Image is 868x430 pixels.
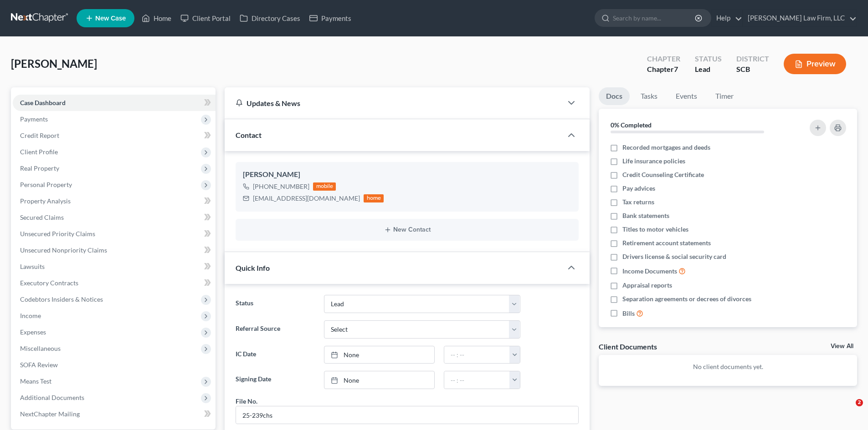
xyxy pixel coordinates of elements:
span: Credit Counseling Certificate [622,170,704,179]
span: 2 [856,399,863,406]
span: Secured Claims [20,213,64,221]
label: Referral Source [231,320,319,339]
span: Pay advices [622,184,655,193]
span: Retirement account statements [622,238,711,248]
label: Signing Date [231,371,319,389]
a: Directory Cases [235,10,305,26]
span: Personal Property [20,181,72,188]
span: Income Documents [622,267,677,276]
div: Updates & News [236,98,551,108]
span: 7 [674,65,678,73]
a: Payments [305,10,356,26]
a: [PERSON_NAME] Law Firm, LLC [743,10,857,26]
a: Tasks [633,87,665,105]
strong: 0% Completed [611,121,652,129]
a: NextChapter Mailing [13,406,216,422]
span: Bank statements [622,211,669,220]
div: File No. [236,396,257,406]
div: Lead [695,64,722,75]
div: SCB [736,64,769,75]
div: [PHONE_NUMBER] [253,182,309,191]
a: View All [831,343,853,349]
div: Chapter [647,64,680,75]
span: Lawsuits [20,263,45,270]
a: Docs [599,87,630,105]
a: Credit Report [13,127,216,144]
iframe: Intercom live chat [837,399,859,421]
a: Secured Claims [13,209,216,226]
span: Drivers license & social security card [622,252,726,261]
p: No client documents yet. [606,362,850,371]
span: Unsecured Priority Claims [20,230,95,238]
span: Separation agreements or decrees of divorces [622,294,751,304]
span: Bills [622,309,635,318]
span: Tax returns [622,197,654,207]
span: NextChapter Mailing [20,410,80,418]
span: Quick Info [236,263,270,272]
input: -- [236,406,578,424]
span: Executory Contracts [20,279,78,287]
span: Expenses [20,328,46,336]
button: Preview [784,54,846,74]
a: Timer [708,87,741,105]
a: Unsecured Priority Claims [13,226,216,242]
a: Events [668,87,704,105]
div: [EMAIL_ADDRESS][DOMAIN_NAME] [253,194,360,203]
span: Codebtors Insiders & Notices [20,295,103,303]
a: None [324,371,434,389]
span: Client Profile [20,148,58,156]
span: Miscellaneous [20,344,61,352]
span: New Case [95,15,126,22]
span: Appraisal reports [622,281,672,290]
div: Status [695,54,722,64]
label: Status [231,295,319,313]
span: Payments [20,115,48,123]
div: home [364,194,384,202]
a: Lawsuits [13,258,216,275]
span: Additional Documents [20,394,84,401]
label: IC Date [231,346,319,364]
div: Client Documents [599,342,657,351]
span: Real Property [20,164,59,172]
span: Unsecured Nonpriority Claims [20,246,107,254]
div: mobile [313,182,336,191]
span: [PERSON_NAME] [11,57,97,70]
span: Income [20,312,41,319]
a: Executory Contracts [13,275,216,291]
input: Search by name... [613,10,696,26]
a: Help [712,10,742,26]
a: None [324,346,434,364]
div: District [736,54,769,64]
input: -- : -- [444,346,510,364]
span: Credit Report [20,132,59,139]
div: [PERSON_NAME] [243,169,571,180]
a: SOFA Review [13,357,216,373]
a: Case Dashboard [13,95,216,111]
span: Contact [236,131,262,139]
input: -- : -- [444,371,510,389]
span: Titles to motor vehicles [622,225,688,234]
button: New Contact [243,226,571,233]
a: Client Portal [176,10,235,26]
div: Chapter [647,54,680,64]
span: Case Dashboard [20,99,66,106]
a: Home [137,10,176,26]
a: Unsecured Nonpriority Claims [13,242,216,258]
span: SOFA Review [20,361,58,369]
span: Life insurance policies [622,157,685,166]
span: Recorded mortgages and deeds [622,143,710,152]
span: Means Test [20,377,51,385]
a: Property Analysis [13,193,216,209]
span: Property Analysis [20,197,71,205]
